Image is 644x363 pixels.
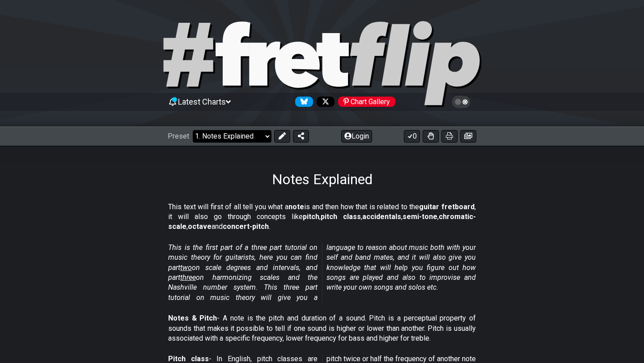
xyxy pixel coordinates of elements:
[441,130,458,143] button: Print
[303,212,319,221] strong: pitch
[168,355,209,363] strong: Pitch class
[293,130,309,143] button: Share Preset
[168,132,189,140] span: Preset
[272,171,373,188] h1: Notes Explained
[180,273,196,282] span: three
[223,222,269,231] strong: concert-pitch
[460,130,476,143] button: Create image
[321,212,361,221] strong: pitch class
[404,130,420,143] button: 0
[423,130,439,143] button: Toggle Dexterity for all fretkits
[456,98,466,106] span: Toggle light / dark theme
[274,130,290,143] button: Edit Preset
[341,130,372,143] button: Login
[180,263,192,272] span: two
[335,97,395,107] a: #fretflip at Pinterest
[178,97,226,106] span: Latest Charts
[419,203,475,211] strong: guitar fretboard
[362,212,401,221] strong: accidentals
[288,203,304,211] strong: note
[292,97,313,107] a: Follow #fretflip at Bluesky
[188,222,212,231] strong: octave
[193,130,271,143] select: Preset
[168,243,476,302] em: This is the first part of a three part tutorial on music theory for guitarists, here you can find...
[313,97,335,107] a: Follow #fretflip at X
[402,212,437,221] strong: semi-tone
[168,313,476,343] p: - A note is the pitch and duration of a sound. Pitch is a perceptual property of sounds that make...
[168,202,476,232] p: This text will first of all tell you what a is and then how that is related to the , it will also...
[338,97,395,107] div: Chart Gallery
[168,314,217,322] strong: Notes & Pitch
